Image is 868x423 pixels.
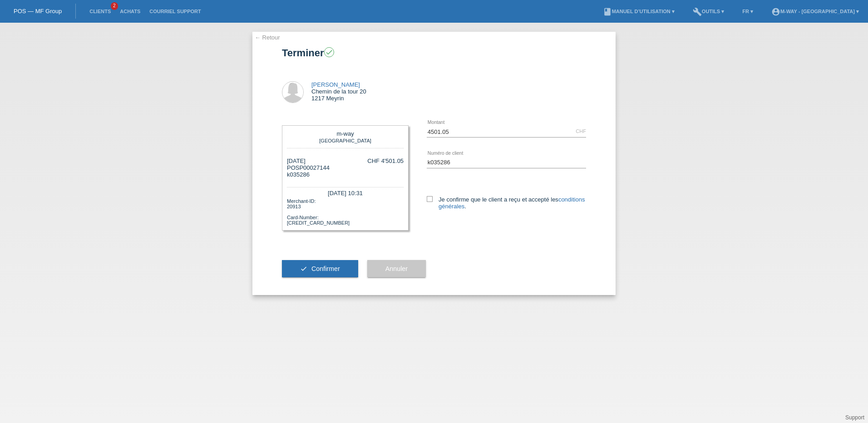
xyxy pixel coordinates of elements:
[771,7,780,16] i: account_circle
[693,7,702,16] i: build
[311,81,366,102] div: Chemin de la tour 20 1217 Meyrin
[287,157,330,178] div: [DATE] POSP00027144
[282,47,586,59] h1: Terminer
[427,196,586,210] label: Je confirme que le client a reçu et accepté les .
[111,2,118,10] span: 2
[282,260,358,277] button: check Confirmer
[311,265,340,272] span: Confirmer
[576,128,586,134] div: CHF
[688,9,729,14] a: buildOutils ▾
[289,130,401,137] div: m-way
[311,81,360,88] a: [PERSON_NAME]
[767,9,863,14] a: account_circlem-way - [GEOGRAPHIC_DATA] ▾
[255,34,280,41] a: ← Retour
[385,265,408,272] span: Annuler
[367,157,404,164] div: CHF 4'501.05
[289,137,401,143] div: [GEOGRAPHIC_DATA]
[287,187,404,197] div: [DATE] 10:31
[439,196,585,210] a: conditions générales
[367,260,426,277] button: Annuler
[845,414,864,421] a: Support
[145,9,205,14] a: Courriel Support
[325,48,333,56] i: check
[598,9,679,14] a: bookManuel d’utilisation ▾
[738,9,758,14] a: FR ▾
[14,8,62,15] a: POS — MF Group
[85,9,115,14] a: Clients
[115,9,145,14] a: Achats
[603,7,612,16] i: book
[287,171,310,178] span: k035286
[287,197,404,226] div: Merchant-ID: 20913 Card-Number: [CREDIT_CARD_NUMBER]
[300,265,307,272] i: check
